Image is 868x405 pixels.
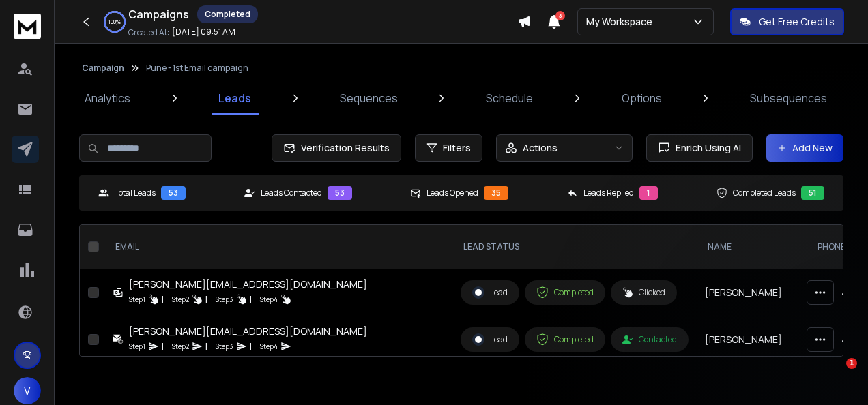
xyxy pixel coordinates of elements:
span: 1 [846,358,857,369]
td: [PERSON_NAME] [697,269,807,316]
span: Filters [443,141,471,155]
iframe: Intercom live chat [818,358,851,391]
p: 100 % [108,18,121,26]
span: Verification Results [295,141,390,155]
p: [DATE] 09:51 AM [172,27,235,37]
p: Options [622,90,662,106]
button: V [14,377,41,404]
p: Step 4 [260,340,278,353]
div: Completed [536,333,594,346]
div: Lead [472,333,508,346]
p: Analytics [85,90,130,106]
p: Step 3 [216,340,233,353]
p: Pune - 1st Email campaign [146,63,248,74]
button: Get Free Credits [730,8,844,35]
div: 1 [639,186,658,200]
div: 53 [328,186,352,200]
button: Campaign [82,63,124,74]
p: My Workspace [586,15,658,29]
p: Subsequences [750,90,827,106]
img: logo [14,14,41,39]
div: 51 [801,186,824,200]
p: | [205,292,207,306]
p: Completed Leads [733,187,796,198]
p: | [250,340,252,353]
th: NAME [697,225,807,269]
div: 53 [161,186,186,200]
p: Step 4 [260,292,278,306]
p: Created At: [128,27,169,38]
p: Step 2 [172,340,189,353]
button: Filters [415,134,482,162]
p: Leads [218,90,251,106]
button: Enrich Using AI [646,134,753,162]
p: | [205,340,207,353]
p: Step 1 [129,292,145,306]
th: LEAD STATUS [452,225,697,269]
button: Add New [766,134,843,162]
h1: Campaigns [128,6,189,22]
div: Lead [472,286,508,299]
p: Step 2 [172,292,189,306]
th: EMAIL [104,225,452,269]
span: 3 [555,11,565,20]
a: Schedule [478,82,541,115]
p: Leads Contacted [261,187,322,198]
p: Step 1 [129,340,145,353]
div: 35 [484,186,508,200]
p: Get Free Credits [759,15,835,29]
p: | [250,292,252,306]
div: [PERSON_NAME][EMAIL_ADDRESS][DOMAIN_NAME] [129,325,367,338]
a: Analytics [76,82,139,115]
p: Total Leads [115,187,156,198]
p: Leads Opened [426,187,478,198]
p: Step 3 [216,292,233,306]
div: Completed [536,286,594,299]
p: | [162,292,164,306]
a: Leads [210,82,259,115]
span: Enrich Using AI [670,141,741,155]
p: | [162,340,164,353]
p: Schedule [486,90,533,106]
a: Subsequences [742,82,835,115]
div: Completed [197,5,258,23]
p: Leads Replied [583,187,634,198]
p: Actions [523,141,558,155]
button: Verification Results [272,134,401,162]
div: [PERSON_NAME][EMAIL_ADDRESS][DOMAIN_NAME] [129,277,367,291]
a: Options [613,82,670,115]
a: Sequences [332,82,406,115]
p: Sequences [340,90,398,106]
